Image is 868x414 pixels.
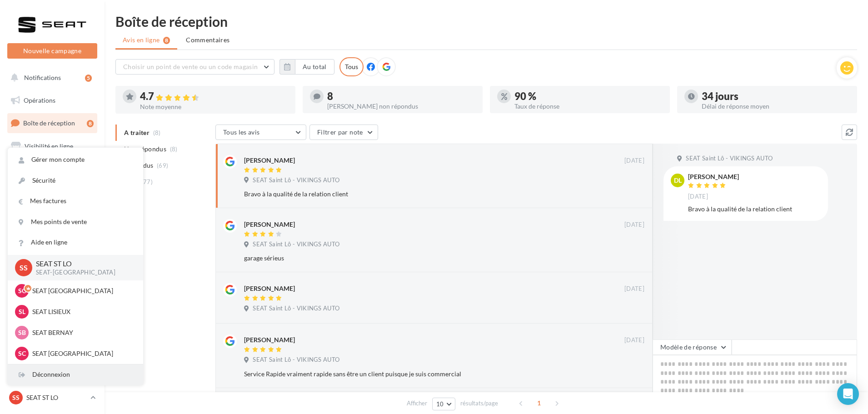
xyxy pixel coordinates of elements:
span: Non répondus [124,145,166,154]
button: 10 [432,398,455,410]
div: Service Rapide vraiment rapide sans être un client puisque je suis commercial [244,369,585,379]
p: SEAT ST LO [26,393,87,402]
span: SC [18,349,26,358]
div: [PERSON_NAME] [244,335,295,344]
span: SEAT Saint Lô - VIKINGS AUTO [253,356,339,364]
span: [DATE] [624,336,644,344]
span: Choisir un point de vente ou un code magasin [123,63,258,70]
p: SEAT-[GEOGRAPHIC_DATA] [36,269,129,277]
span: Boîte de réception [23,119,75,127]
div: [PERSON_NAME] non répondus [327,103,475,110]
span: (69) [157,162,168,169]
span: (77) [141,178,153,185]
a: Gérer mon compte [8,150,143,170]
div: Bravo à la qualité de la relation client [688,205,821,214]
div: garage sérieus [244,254,585,263]
span: Opérations [24,96,55,104]
span: Afficher [407,399,427,408]
div: Déconnexion [8,364,143,385]
a: Campagnes [5,160,99,179]
span: SEAT Saint Lô - VIKINGS AUTO [253,240,339,249]
div: Délai de réponse moyen [702,103,850,110]
button: Nouvelle campagne [7,43,97,59]
button: Choisir un point de vente ou un code magasin [115,59,274,75]
div: Note moyenne [140,104,288,110]
div: Bravo à la qualité de la relation client [244,190,585,199]
div: 4.7 [140,91,288,102]
div: 5 [85,75,92,82]
span: [DATE] [624,285,644,293]
span: (8) [170,145,178,153]
p: SEAT BERNAY [32,328,132,337]
button: Filtrer par note [309,125,378,140]
button: Au total [295,59,334,75]
span: Tous les avis [223,128,260,136]
div: Taux de réponse [514,103,663,110]
span: 1 [532,396,546,410]
div: Tous [339,57,364,76]
span: SS [12,393,20,402]
span: SB [18,328,26,337]
div: 90 % [514,91,663,101]
button: Notifications 5 [5,68,95,87]
span: [DATE] [688,193,708,201]
span: Commentaires [186,35,229,45]
p: SEAT ST LO [36,259,129,269]
span: SL [19,307,25,316]
button: Au total [279,59,334,75]
div: 8 [87,120,94,127]
a: Calendrier [5,227,99,246]
div: Open Intercom Messenger [837,383,859,405]
button: Tous les avis [215,125,306,140]
a: Mes points de vente [8,212,143,232]
a: Aide en ligne [8,232,143,253]
a: Visibilité en ligne [5,137,99,156]
button: Modèle de réponse [653,339,732,355]
p: SEAT LISIEUX [32,307,132,316]
span: SEAT Saint Lô - VIKINGS AUTO [253,304,339,313]
div: Boîte de réception [115,15,857,28]
div: 8 [327,91,475,101]
span: SEAT Saint Lô - VIKINGS AUTO [686,155,773,163]
span: DL [674,176,682,185]
a: Mes factures [8,191,143,211]
span: résultats/page [460,399,498,408]
a: Campagnes DataOnDemand [5,280,99,307]
p: SEAT [GEOGRAPHIC_DATA] [32,349,132,358]
a: PLV et print personnalisable [5,249,99,276]
div: [PERSON_NAME] [688,174,739,180]
span: SS [20,262,28,273]
a: SS SEAT ST LO [7,389,97,406]
a: Opérations [5,91,99,110]
div: [PERSON_NAME] [244,220,295,229]
div: 34 jours [702,91,850,101]
div: [PERSON_NAME] [244,284,295,293]
a: Boîte de réception8 [5,113,99,133]
span: SEAT Saint Lô - VIKINGS AUTO [253,176,339,185]
span: SC [18,286,26,295]
span: [DATE] [624,157,644,165]
span: Visibilité en ligne [25,142,73,150]
a: Contacts [5,182,99,201]
span: Notifications [24,74,61,81]
span: 10 [436,400,444,408]
a: Médiathèque [5,205,99,224]
span: [DATE] [624,221,644,229]
p: SEAT [GEOGRAPHIC_DATA] [32,286,132,295]
div: [PERSON_NAME] [244,156,295,165]
a: Sécurité [8,170,143,191]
